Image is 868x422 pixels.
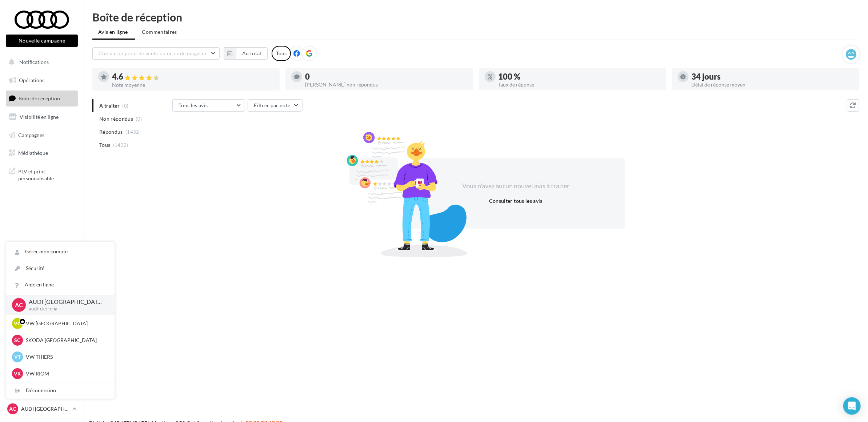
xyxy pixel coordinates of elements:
button: Choisir un point de vente ou un code magasin [92,47,220,60]
a: Médiathèque [4,145,79,161]
div: Tous [272,46,291,61]
span: PLV et print personnalisable [18,166,75,182]
div: [PERSON_NAME] non répondus [305,82,467,87]
div: 100 % [499,73,660,81]
div: Déconnexion [6,382,115,399]
span: VR [14,370,21,377]
div: Boîte de réception [92,12,859,23]
div: Taux de réponse [499,82,660,87]
button: Filtrer par note [248,99,303,112]
button: Nouvelle campagne [6,35,78,47]
button: Consulter tous les avis [486,197,545,205]
span: Visibilité en ligne [20,114,59,120]
a: Aide en ligne [6,277,115,293]
p: AUDI [GEOGRAPHIC_DATA] [29,298,103,306]
span: Tous les avis [179,102,208,108]
p: VW THIERS [26,353,106,361]
a: Opérations [4,73,79,88]
button: Au total [224,47,268,60]
a: Boîte de réception [4,91,79,106]
a: Sécurité [6,260,115,277]
span: VT [14,353,21,361]
p: VW RIOM [26,370,106,377]
button: Notifications [4,55,76,70]
a: Gérer mon compte [6,244,115,260]
p: AUDI [GEOGRAPHIC_DATA] [21,405,69,413]
span: VC [14,320,21,327]
div: 4.6 [112,73,274,81]
div: 0 [305,73,467,81]
button: Tous les avis [172,99,245,112]
span: Choisir un point de vente ou un code magasin [99,50,206,56]
span: Opérations [19,77,44,83]
p: audi-cler-cha [29,306,103,312]
p: SKODA [GEOGRAPHIC_DATA] [26,337,106,344]
span: Tous [99,141,110,149]
span: Répondus [99,128,123,136]
span: SC [15,337,21,344]
span: (1432) [113,142,128,148]
span: (1432) [125,129,141,135]
div: Open Intercom Messenger [843,397,861,415]
a: Campagnes [4,128,79,143]
span: Non répondus [99,115,133,122]
a: Visibilité en ligne [4,109,79,125]
div: Note moyenne [112,83,274,88]
div: Vous n'avez aucun nouvel avis à traiter [453,181,579,191]
span: Médiathèque [18,150,48,156]
p: VW [GEOGRAPHIC_DATA] [26,320,106,327]
span: AC [15,301,23,309]
span: Boîte de réception [19,95,60,101]
span: Campagnes [18,132,44,138]
button: Au total [236,47,268,60]
span: (0) [136,116,142,122]
span: Commentaires [142,28,177,36]
a: AC AUDI [GEOGRAPHIC_DATA] [6,402,78,416]
a: PLV et print personnalisable [4,164,79,185]
span: Notifications [19,59,49,65]
div: Délai de réponse moyen [692,82,853,87]
span: AC [9,405,16,413]
div: 34 jours [692,73,853,81]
